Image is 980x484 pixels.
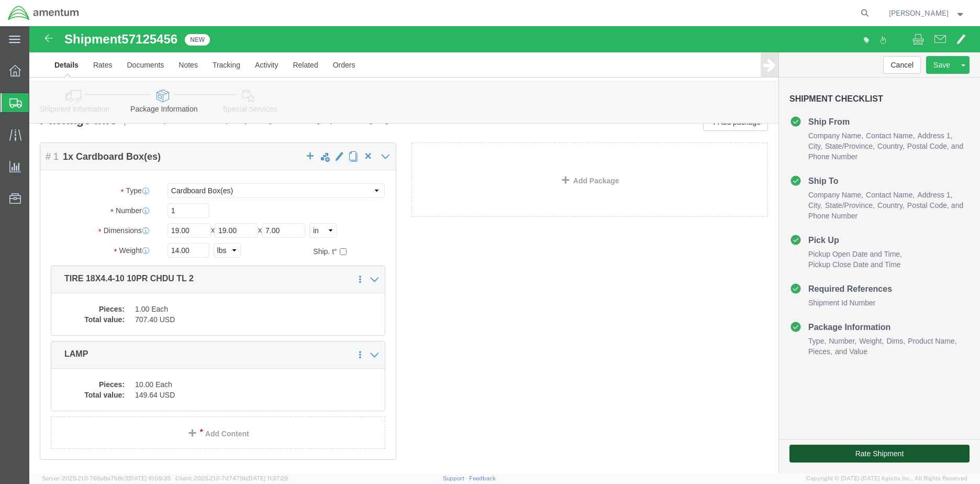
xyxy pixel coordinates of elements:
span: Client: 2025.21.0-7d7479b [175,475,288,481]
span: [DATE] 11:37:29 [247,475,288,481]
a: Feedback [469,475,496,481]
span: [DATE] 10:09:35 [128,475,171,481]
button: [PERSON_NAME] [888,7,966,19]
a: Support [443,475,469,481]
span: Copyright © [DATE]-[DATE] Agistix Inc., All Rights Reserved [806,474,967,483]
span: Server: 2025.21.0-769a9a7b8c3 [42,475,171,481]
span: Trevor Williams [889,7,949,19]
img: logo [7,5,80,21]
iframe: FS Legacy Container [29,26,980,473]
